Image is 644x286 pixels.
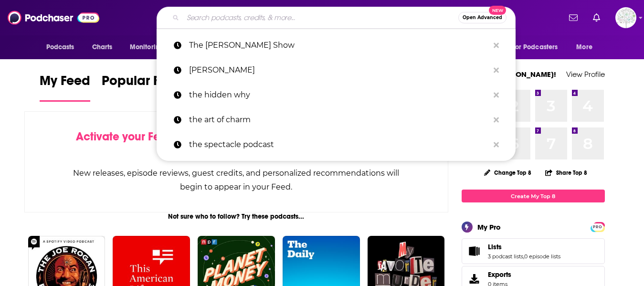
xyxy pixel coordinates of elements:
button: Change Top 8 [478,167,538,179]
a: PRO [592,223,603,230]
a: [PERSON_NAME] [157,58,516,83]
span: For Podcasters [512,41,558,54]
div: My Pro [477,222,501,232]
p: the art of charm [189,107,489,132]
a: Create My Top 8 [462,190,605,202]
button: Show profile menu [615,7,636,28]
a: The [PERSON_NAME] Show [157,33,516,58]
p: the spectacle podcast [189,132,489,157]
a: Show notifications dropdown [565,10,581,26]
span: Exports [465,272,484,286]
div: Not sure who to follow? Try these podcasts... [24,212,449,221]
span: More [576,41,592,54]
a: Lists [488,243,560,251]
span: Monitoring [130,41,164,54]
p: Leigh Martinuzzi [189,58,489,83]
p: The Jackson Robol Show [189,33,489,58]
span: Activate your Feed [76,129,174,144]
span: Logged in as WunderTanya [615,7,636,28]
div: by following Podcasts, Creators, Lists, and other Users! [73,130,401,158]
span: Popular Feed [102,73,183,95]
span: My Feed [40,73,90,95]
a: Lists [465,244,484,258]
span: Exports [488,270,511,279]
button: open menu [123,38,176,56]
button: Open AdvancedNew [458,12,507,23]
span: New [489,6,506,15]
div: Search podcasts, credits, & more... [157,7,516,29]
button: open menu [506,38,572,56]
a: View Profile [566,70,605,79]
button: open menu [40,38,87,56]
a: 0 episode lists [524,253,560,260]
a: the hidden why [157,83,516,107]
button: open menu [570,38,604,56]
input: Search podcasts, credits, & more... [183,10,458,25]
a: Charts [86,38,118,56]
img: Podchaser - Follow, Share and Rate Podcasts [8,9,99,27]
p: the hidden why [189,83,489,107]
img: User Profile [615,7,636,28]
a: the art of charm [157,107,516,132]
a: the spectacle podcast [157,132,516,157]
span: , [523,253,524,260]
span: PRO [592,223,603,231]
span: Charts [92,41,113,54]
button: Share Top 8 [545,163,588,182]
span: Lists [462,238,605,264]
a: My Feed [40,73,90,102]
a: Show notifications dropdown [589,10,604,26]
span: Open Advanced [463,15,502,20]
div: New releases, episode reviews, guest credits, and personalized recommendations will begin to appe... [73,166,401,194]
a: 3 podcast lists [488,253,523,260]
span: Lists [488,243,502,251]
a: Popular Feed [102,73,183,102]
span: Podcasts [46,41,74,54]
